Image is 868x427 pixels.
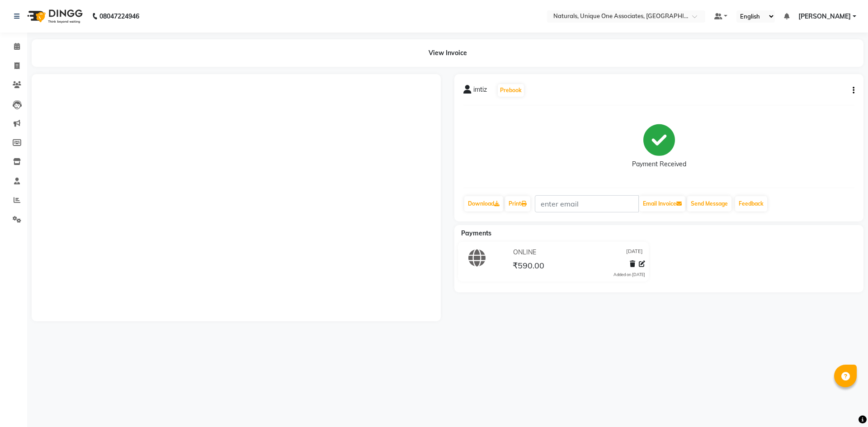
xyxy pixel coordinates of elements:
[639,196,685,211] button: Email Invoice
[498,84,524,97] button: Prebook
[513,260,544,273] span: ₹590.00
[32,39,863,67] div: View Invoice
[830,391,859,418] iframe: chat widget
[505,196,530,211] a: Print
[473,85,487,98] span: imtiz
[798,12,851,21] span: [PERSON_NAME]
[687,196,731,211] button: Send Message
[613,272,645,278] div: Added on [DATE]
[513,248,536,257] span: ONLINE
[464,196,503,211] a: Download
[626,248,643,257] span: [DATE]
[99,4,139,29] b: 08047224946
[535,195,639,212] input: enter email
[23,4,85,29] img: logo
[735,196,767,211] a: Feedback
[461,229,491,237] span: Payments
[632,160,686,169] div: Payment Received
